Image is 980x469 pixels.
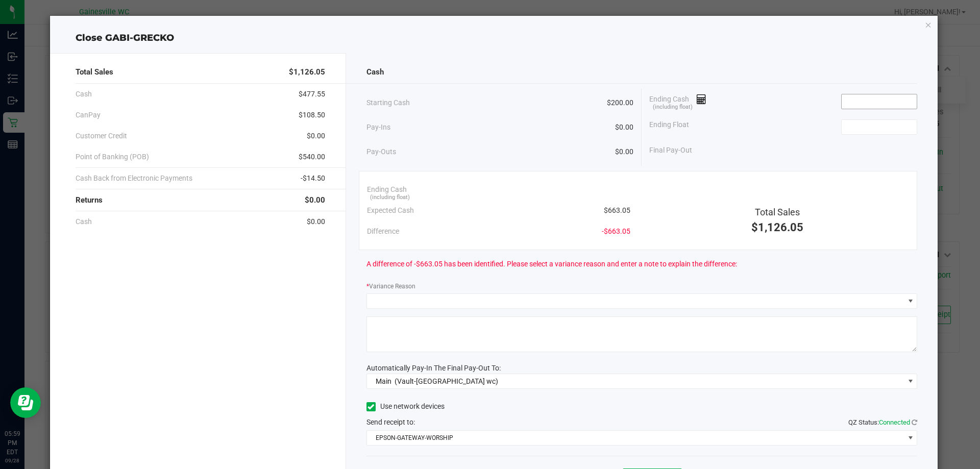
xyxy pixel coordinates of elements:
span: A difference of -$663.05 has been identified. Please select a variance reason and enter a note to... [366,259,737,269]
span: Difference [367,226,399,237]
span: $0.00 [615,122,633,133]
span: Connected [879,418,910,426]
span: EPSON-GATEWAY-WORSHIP [367,431,904,445]
span: Customer Credit [76,131,127,141]
span: $1,126.05 [289,66,325,78]
span: Starting Cash [366,97,410,108]
div: Returns [76,189,325,211]
span: Automatically Pay-In The Final Pay-Out To: [366,364,501,372]
span: Cash [76,89,92,100]
span: Total Sales [755,207,800,217]
span: $663.05 [604,205,630,216]
span: Final Pay-Out [649,145,692,156]
span: -$663.05 [602,226,630,237]
span: Ending Cash [649,94,706,109]
span: (including float) [370,193,410,202]
span: $0.00 [305,194,325,206]
span: QZ Status: [848,418,917,426]
span: $108.50 [299,110,325,120]
span: Cash [366,66,384,78]
span: Send receipt to: [366,418,415,426]
span: $477.55 [299,89,325,100]
span: Total Sales [76,66,113,78]
span: Cash Back from Electronic Payments [76,173,192,184]
span: (including float) [653,103,693,112]
span: $1,126.05 [751,221,803,234]
span: Main [376,377,391,385]
span: Expected Cash [367,205,414,216]
span: $540.00 [299,152,325,162]
div: Close GABI-GRECKO [50,31,938,45]
span: (Vault-[GEOGRAPHIC_DATA] wc) [395,377,498,385]
span: Cash [76,216,92,227]
span: CanPay [76,110,101,120]
span: Ending Float [649,119,689,135]
span: $0.00 [615,146,633,157]
span: Ending Cash [367,184,407,195]
label: Use network devices [366,401,445,412]
span: $200.00 [607,97,633,108]
span: $0.00 [307,216,325,227]
span: $0.00 [307,131,325,141]
label: Variance Reason [366,282,415,291]
span: -$14.50 [301,173,325,184]
iframe: Resource center [10,387,41,418]
span: Point of Banking (POB) [76,152,149,162]
span: Pay-Ins [366,122,390,133]
span: Pay-Outs [366,146,396,157]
